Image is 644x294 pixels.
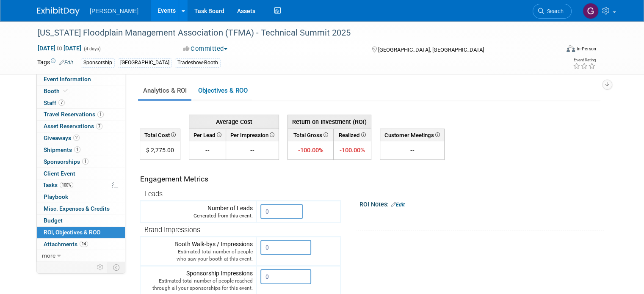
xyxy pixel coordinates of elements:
[37,121,125,132] a: Asset Reservations7
[567,45,575,52] img: Format-Inperson.png
[576,46,596,52] div: In-Person
[97,111,104,118] span: 1
[175,58,221,67] div: Tradeshow-Booth
[37,109,125,120] a: Travel Reservations1
[82,158,88,165] span: 1
[189,129,226,141] th: Per Lead
[44,170,75,177] span: Client Event
[93,262,108,273] td: Personalize Event Tab Strip
[359,198,604,209] div: ROI Notes:
[144,278,253,292] div: Estimated total number of people reached through all your sponsorships for this event.
[73,135,80,141] span: 2
[37,215,125,226] a: Budget
[144,269,253,292] div: Sponsorship Impressions
[226,129,279,141] th: Per Impression
[288,129,334,141] th: Total Gross
[37,132,125,144] a: Giveaways2
[37,85,125,97] a: Booth
[74,146,80,153] span: 1
[144,212,253,220] div: Generated from this event.
[44,123,102,129] span: Asset Reservations
[44,205,110,212] span: Misc. Expenses & Credits
[144,240,253,263] div: Booth Walk-bys / Impressions
[96,123,102,129] span: 7
[378,47,484,53] span: [GEOGRAPHIC_DATA], [GEOGRAPHIC_DATA]
[514,44,596,57] div: Event Format
[384,146,441,154] div: --
[140,174,337,184] div: Engagement Metrics
[138,82,191,99] a: Analytics & ROI
[44,88,69,94] span: Booth
[533,4,572,19] a: Search
[573,58,596,62] div: Event Rating
[37,97,125,109] a: Staff7
[37,168,125,179] a: Client Event
[59,60,73,66] a: Edit
[189,115,279,129] th: Average Cost
[144,226,200,234] span: Brand Impressions
[140,129,180,141] th: Total Cost
[140,141,180,160] td: $ 2,775.00
[58,99,65,106] span: 7
[333,129,371,141] th: Realized
[44,193,68,200] span: Playbook
[108,262,125,273] td: Toggle Event Tabs
[118,58,172,67] div: [GEOGRAPHIC_DATA]
[44,217,63,224] span: Budget
[43,181,73,188] span: Tasks
[380,129,445,141] th: Customer Meetings
[80,241,88,247] span: 14
[35,25,549,41] div: [US_STATE] Floodplain Management Association (TFMA) - Technical Summit 2025
[205,147,210,154] span: --
[544,8,564,14] span: Search
[144,190,163,198] span: Leads
[37,250,125,261] a: more
[37,203,125,214] a: Misc. Expenses & Credits
[44,229,100,236] span: ROI, Objectives & ROO
[391,202,405,208] a: Edit
[60,182,73,188] span: 100%
[37,239,125,250] a: Attachments14
[64,88,68,93] i: Booth reservation complete
[180,44,231,53] button: Committed
[44,158,88,165] span: Sponsorships
[340,146,365,154] span: -100.00%
[44,76,91,82] span: Event Information
[44,111,104,118] span: Travel Reservations
[144,204,253,220] div: Number of Leads
[37,191,125,203] a: Playbook
[44,146,80,153] span: Shipments
[44,99,65,106] span: Staff
[288,115,371,129] th: Return on Investment (ROI)
[42,252,55,259] span: more
[55,45,64,52] span: to
[44,241,88,247] span: Attachments
[298,146,323,154] span: -100.00%
[81,58,115,67] div: Sponsorship
[144,248,253,263] div: Estimated total number of people who saw your booth at this event.
[44,135,80,141] span: Giveaways
[37,44,82,52] span: [DATE] [DATE]
[83,46,101,52] span: (4 days)
[583,3,599,19] img: Genee' Mengarelli
[37,58,73,68] td: Tags
[37,74,125,85] a: Event Information
[37,179,125,191] a: Tasks100%
[37,227,125,238] a: ROI, Objectives & ROO
[250,147,254,154] span: --
[193,82,252,99] a: Objectives & ROO
[37,144,125,156] a: Shipments1
[37,156,125,168] a: Sponsorships1
[90,8,138,14] span: [PERSON_NAME]
[37,7,80,16] img: ExhibitDay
